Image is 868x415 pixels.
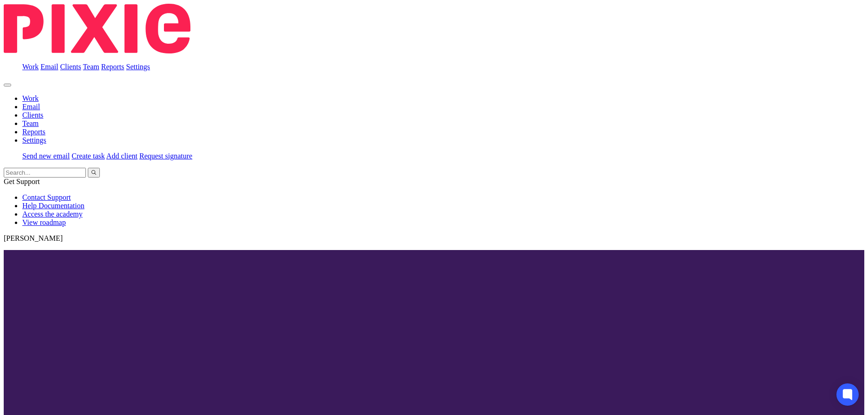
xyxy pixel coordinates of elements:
[22,136,46,144] a: Settings
[4,168,86,178] input: Search
[22,193,71,201] a: Contact Support
[139,152,192,160] a: Request signature
[22,202,85,210] a: Help Documentation
[83,63,99,71] a: Team
[22,63,39,71] a: Work
[106,152,137,160] a: Add client
[126,63,150,71] a: Settings
[4,178,40,185] span: Get Support
[101,63,124,71] a: Reports
[4,234,864,243] p: [PERSON_NAME]
[22,128,46,136] a: Reports
[22,210,83,218] a: Access the academy
[22,152,70,160] a: Send new email
[40,63,58,71] a: Email
[22,103,40,111] a: Email
[60,63,81,71] a: Clients
[88,168,100,178] button: Search
[22,218,66,226] a: View roadmap
[4,4,190,53] img: Pixie
[22,119,39,127] a: Team
[22,111,43,119] a: Clients
[72,152,105,160] a: Create task
[22,94,39,102] a: Work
